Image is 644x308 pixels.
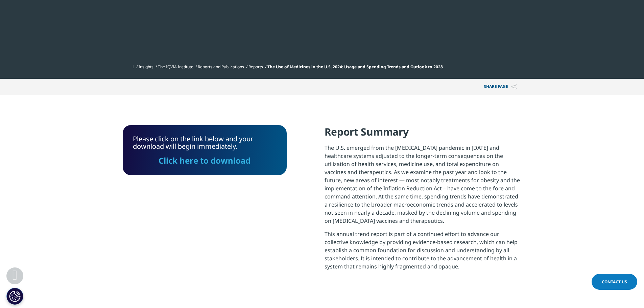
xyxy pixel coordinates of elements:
[479,79,522,95] p: Share PAGE
[267,64,443,70] span: The Use of Medicines in the U.S. 2024: Usage and Spending Trends and Outlook to 2028
[158,64,193,70] a: The IQVIA Institute
[248,64,263,70] a: Reports
[6,288,23,305] button: Cookies Settings
[133,135,277,165] div: Please click on the link below and your download will begin immediately.
[592,274,637,290] a: Contact Us
[602,279,627,285] span: Contact Us
[139,64,153,70] a: Insights
[325,144,522,230] p: The U.S. emerged from the [MEDICAL_DATA] pandemic in [DATE] and healthcare systems adjusted to th...
[479,79,522,95] button: Share PAGEShare PAGE
[198,64,244,70] a: Reports and Publications
[511,84,517,90] img: Share PAGE
[325,125,522,144] h4: Report Summary
[159,155,251,166] a: Click here to download
[325,230,522,276] p: This annual trend report is part of a continued effort to advance our collective knowledge by pro...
